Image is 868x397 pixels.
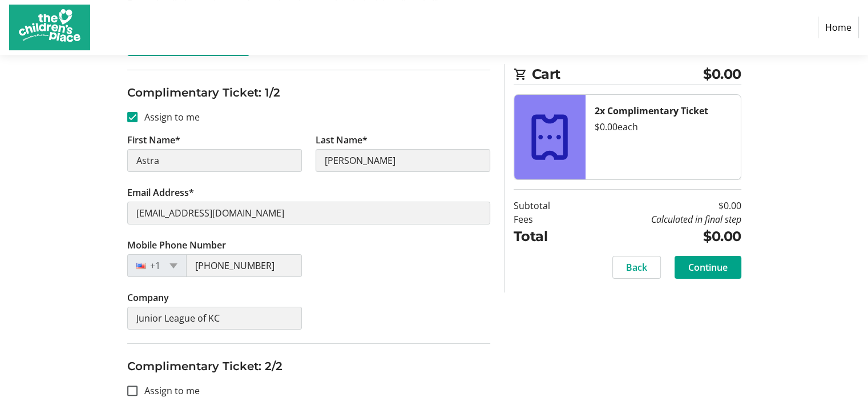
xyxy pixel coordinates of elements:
td: Fees [514,212,579,226]
td: Subtotal [514,199,579,212]
img: The Children's Place's Logo [9,5,90,50]
label: First Name* [127,133,180,147]
td: $0.00 [579,199,741,212]
span: Continue [688,260,728,274]
label: Last Name* [316,133,368,147]
td: Total [514,226,579,247]
td: $0.00 [579,226,741,247]
td: Calculated in final step [579,212,741,226]
div: $0.00 each [595,120,732,134]
span: $0.00 [703,64,741,85]
label: Assign to me [138,110,200,124]
button: Back [612,256,661,279]
a: Home [818,17,859,38]
h3: Complimentary Ticket: 2/2 [127,358,490,375]
label: Company [127,291,169,304]
span: Cart [532,64,704,85]
label: Email Address* [127,186,194,199]
h3: Complimentary Ticket: 1/2 [127,84,490,101]
button: Skip Assigning Tickets [127,33,249,56]
button: Continue [675,256,741,279]
label: Mobile Phone Number [127,238,226,252]
strong: 2x Complimentary Ticket [595,105,708,117]
span: Back [626,260,647,274]
input: (201) 555-0123 [186,254,302,277]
